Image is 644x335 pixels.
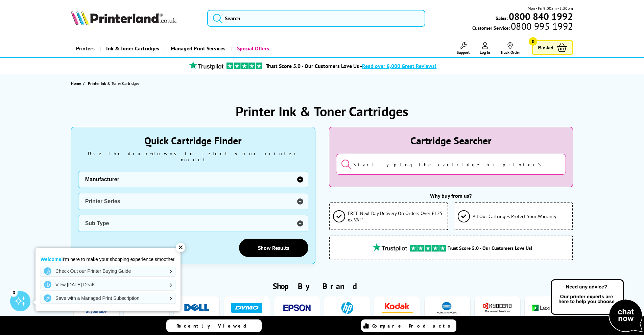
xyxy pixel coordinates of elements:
[432,302,463,314] img: Konica Minolta
[281,302,312,314] img: Epson
[78,150,308,163] div: Use the drop-downs to select your printer model
[106,40,159,57] span: Ink & Toner Cartridges
[41,279,175,290] a: View [DATE] Deals
[500,42,520,55] a: Track Order
[348,210,444,223] span: FREE Next Day Delivery On Orders Over £125 ex VAT*
[181,302,212,314] img: Dell
[266,63,436,69] a: Trust Score 5.0 - Our Customers Love Us -Read over 8,000 Great Reviews!
[231,302,262,314] img: Dymo
[239,239,308,257] a: Show Results
[362,63,436,69] span: Read over 8,000 Great Reviews!
[472,23,573,31] span: Customer Service:
[186,61,226,70] img: trustpilot rating
[71,10,176,25] img: Printerland Logo
[538,43,553,52] span: Basket
[529,37,537,46] span: 0
[41,266,175,277] a: Check Out our Printer Buying Guide
[549,278,644,334] img: Open Live Chat window
[71,40,100,57] a: Printers
[164,40,231,57] a: Managed Print Services
[236,102,408,120] h1: Printer Ink & Toner Cartridges
[448,245,532,251] span: Trust Score 5.0 - Our Customers Love Us!
[207,10,425,27] input: Search
[361,319,456,332] a: Compare Products
[10,289,18,296] div: 3
[100,40,164,57] a: Ink & Toner Cartridges
[410,245,446,252] img: trustpilot rating
[457,50,470,55] span: Support
[473,213,556,219] span: All Our Cartridges Protect Your Warranty
[480,42,490,55] a: Log In
[176,243,185,252] div: ✕
[532,40,573,55] a: Basket 0
[166,319,262,332] a: Recently Viewed
[71,10,199,26] a: Printerland Logo
[336,154,566,175] input: Start typing the cartridge or printer's name...
[457,42,470,55] a: Support
[369,243,410,252] img: trustpilot rating
[332,302,363,314] img: HP
[231,40,274,57] a: Special Offers
[78,134,308,147] div: Quick Cartridge Finder
[480,50,490,55] span: Log In
[382,302,413,314] img: Kodak
[41,293,175,304] a: Save with a Managed Print Subscription
[88,81,139,86] span: Printer Ink & Toner Cartridges
[510,23,573,29] span: 0800 995 1992
[41,256,175,262] p: I'm here to make your shopping experience smoother.
[329,192,573,199] div: Why buy from us?
[71,281,573,291] h2: Shop By Brand
[336,134,566,147] div: Cartridge Searcher
[482,302,513,314] img: Kyocera
[532,302,563,314] img: Lexmark
[528,5,573,11] span: Mon - Fri 9:00am - 5:30pm
[496,15,508,21] span: Sales:
[508,13,573,20] a: 0800 840 1992
[509,10,573,23] b: 0800 840 1992
[176,323,253,329] span: Recently Viewed
[372,323,454,329] span: Compare Products
[71,80,83,87] a: Home
[41,257,63,262] strong: Welcome!
[226,63,262,69] img: trustpilot rating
